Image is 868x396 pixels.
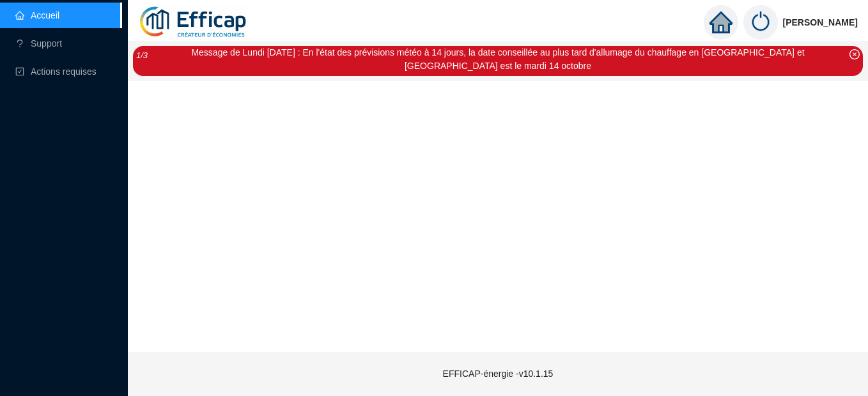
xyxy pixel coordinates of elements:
[743,5,778,40] img: power
[136,50,148,60] i: 1 / 3
[443,369,554,379] span: EFFICAP-énergie - v10.1.15
[15,10,59,20] a: homeAccueil
[15,38,62,49] a: questionSupport
[31,66,97,77] span: Actions requises
[153,46,842,73] div: Message de Lundi [DATE] : En l'état des prévisions météo à 14 jours, la date conseillée au plus t...
[783,2,858,43] span: [PERSON_NAME]
[709,11,732,34] span: home
[849,49,860,59] span: close-circle
[15,67,24,76] span: check-square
